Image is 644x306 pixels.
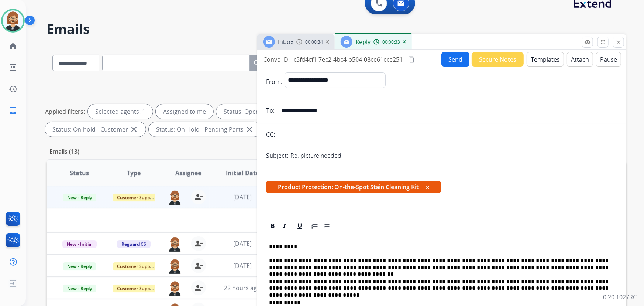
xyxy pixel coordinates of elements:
[266,77,282,86] p: From:
[226,169,259,177] span: Initial Date
[113,285,161,292] span: Customer Support
[113,194,161,201] span: Customer Support
[355,38,371,46] span: Reply
[290,151,341,160] p: Re: picture needed
[441,52,469,67] button: Send
[168,280,182,296] img: agent-avatar
[266,106,275,115] p: To:
[3,10,23,31] img: avatar
[293,55,403,64] span: c3fd4cf1-7ec2-4bc4-b504-08ce61cce251
[8,85,17,93] mat-icon: history
[8,106,17,115] mat-icon: inbox
[70,169,89,177] span: Status
[253,59,262,68] mat-icon: search
[567,52,593,67] button: Attach
[382,39,400,45] span: 00:00:33
[267,221,278,232] div: Bold
[63,194,96,201] span: New - Reply
[45,122,146,137] div: Status: On-hold - Customer
[194,283,203,292] mat-icon: person_remove
[294,221,305,232] div: Underline
[321,221,332,232] div: Bullet List
[266,181,441,193] span: Product Protection: On-the-Spot Stain Cleaning Kit
[245,125,254,134] mat-icon: close
[596,52,621,67] button: Pause
[117,240,151,248] span: Reguard CS
[8,63,17,72] mat-icon: list_alt
[600,39,606,45] mat-icon: fullscreen
[233,262,252,270] span: [DATE]
[8,42,17,51] mat-icon: home
[168,190,182,205] img: agent-avatar
[224,284,261,292] span: 22 hours ago
[127,169,141,177] span: Type
[168,236,182,252] img: agent-avatar
[216,104,289,119] div: Status: Open - All
[88,104,153,119] div: Selected agents: 1
[305,39,323,45] span: 00:00:34
[278,38,293,46] span: Inbox
[63,262,96,270] span: New - Reply
[603,293,637,302] p: 0.20.1027RC
[47,22,626,37] h2: Emails
[62,240,97,248] span: New - Initial
[63,285,96,292] span: New - Reply
[279,221,290,232] div: Italic
[149,122,261,137] div: Status: On Hold - Pending Parts
[233,239,252,248] span: [DATE]
[47,147,82,156] p: Emails (13)
[156,104,213,119] div: Assigned to me
[130,125,138,134] mat-icon: close
[175,169,201,177] span: Assignee
[45,107,85,116] p: Applied filters:
[615,39,622,45] mat-icon: close
[584,39,591,45] mat-icon: remove_red_eye
[263,55,290,64] p: Convo ID:
[194,239,203,248] mat-icon: person_remove
[426,183,429,191] button: x
[194,193,203,201] mat-icon: person_remove
[266,151,288,160] p: Subject:
[527,52,564,67] button: Templates
[168,258,182,274] img: agent-avatar
[233,193,252,201] span: [DATE]
[408,56,415,63] mat-icon: content_copy
[194,261,203,270] mat-icon: person_remove
[266,130,275,139] p: CC:
[472,52,524,67] button: Secure Notes
[309,221,320,232] div: Ordered List
[113,262,161,270] span: Customer Support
